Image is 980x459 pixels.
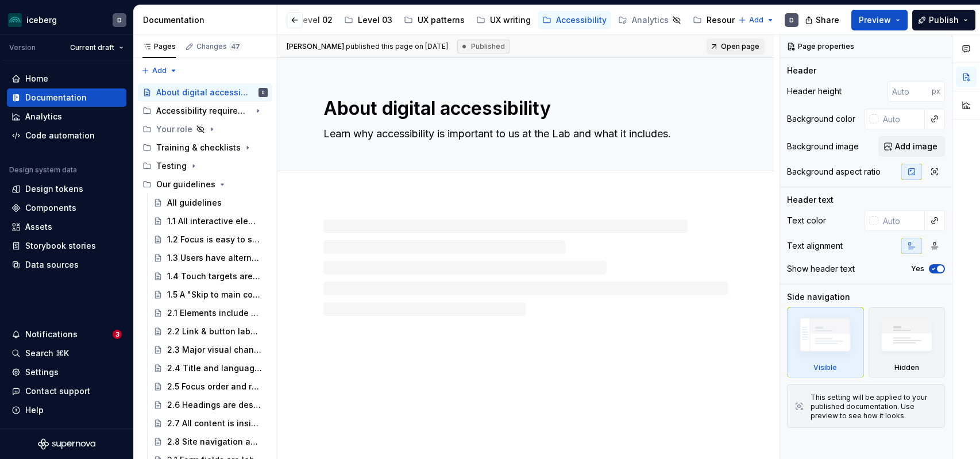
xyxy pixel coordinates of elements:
[878,136,945,157] button: Add image
[149,377,272,396] a: 2.5 Focus order and reading order are logical
[167,307,262,319] div: 2.1 Elements include accessibility info in their code
[811,393,937,421] div: This setting will be applied to your published documentation. Use preview to see how it looks.
[787,307,864,377] div: Visible
[25,73,48,84] div: Home
[138,83,272,102] a: About digital accessibilityD
[869,307,946,377] div: Hidden
[538,11,611,29] a: Accessibility
[156,142,241,153] div: Training & checklists
[149,341,272,359] a: 2.3 Major visual changes on a page are indicated to screen reader users
[167,399,262,411] div: 2.6 Headings are descriptive and structure the logic of the page
[749,16,763,25] span: Add
[149,194,272,212] a: All guidelines
[707,14,749,26] div: Resources
[138,138,272,157] div: Training & checklists
[2,7,131,32] button: icebergD
[7,401,126,419] button: Help
[911,264,924,273] label: Yes
[167,252,262,264] div: 1.3 Users have alternatives to complex gestures such as pinching, swiping and dragging
[7,237,126,255] a: Storybook stories
[149,322,272,341] a: 2.2 Link & button labels clearly communicate purpose
[721,42,759,51] span: Open page
[287,42,448,51] span: published this page on [DATE]
[7,325,126,344] button: Notifications3
[156,179,215,190] div: Our guidelines
[8,13,22,27] img: 418c6d47-6da6-4103-8b13-b5999f8989a1.png
[70,43,114,52] span: Current draft
[25,240,96,252] div: Storybook stories
[787,65,816,76] div: Header
[399,11,469,29] a: UX patterns
[156,124,192,135] div: Your role
[167,418,262,429] div: 2.7 All content is inside an appropriate landmark
[26,14,57,26] div: iceberg
[614,11,686,29] a: Analytics
[789,16,794,25] div: D
[25,202,76,214] div: Components
[339,11,397,29] a: Level 03
[787,291,850,303] div: Side navigation
[25,404,44,416] div: Help
[7,218,126,236] a: Assets
[787,141,859,152] div: Background image
[321,95,726,122] textarea: About digital accessibility
[787,240,843,252] div: Text alignment
[229,42,242,51] span: 47
[894,363,919,372] div: Hidden
[149,286,272,304] a: 1.5 A "Skip to main content" link is available
[799,10,847,30] button: Share
[25,348,69,359] div: Search ⌘K
[149,304,272,322] a: 2.1 Elements include accessibility info in their code
[167,197,222,209] div: All guidelines
[7,199,126,217] a: Components
[167,436,262,448] div: 2.8 Site navigation and UI are consistent
[7,126,126,145] a: Code automation
[735,12,778,28] button: Add
[490,14,531,26] div: UX writing
[142,42,176,51] div: Pages
[149,359,272,377] a: 2.4 Title and language are declared for every page
[787,113,855,125] div: Background color
[7,107,126,126] a: Analytics
[787,194,834,206] div: Header text
[7,70,126,88] a: Home
[418,14,465,26] div: UX patterns
[912,10,975,30] button: Publish
[167,215,262,227] div: 1.1 All interactive elements are usable with a keyboard or mobile screen reader
[888,81,932,102] input: Auto
[167,289,262,300] div: 1.5 A "Skip to main content" link is available
[7,382,126,400] button: Contact support
[25,221,52,233] div: Assets
[38,438,95,450] svg: Supernova Logo
[25,130,95,141] div: Code automation
[25,329,78,340] div: Notifications
[878,109,925,129] input: Auto
[149,414,272,433] a: 2.7 All content is inside an appropriate landmark
[7,363,126,381] a: Settings
[787,86,842,97] div: Header height
[65,40,129,56] button: Current draft
[138,102,272,120] div: Accessibility requirements
[287,42,344,51] span: [PERSON_NAME]
[787,215,826,226] div: Text color
[149,212,272,230] a: 1.1 All interactive elements are usable with a keyboard or mobile screen reader
[7,88,126,107] a: Documentation
[25,385,90,397] div: Contact support
[632,14,669,26] div: Analytics
[25,183,83,195] div: Design tokens
[851,10,908,30] button: Preview
[9,43,36,52] div: Version
[25,367,59,378] div: Settings
[556,14,607,26] div: Accessibility
[787,263,855,275] div: Show header text
[167,271,262,282] div: 1.4 Touch targets are at least 24 x 24 pixels
[688,11,754,29] a: Resources
[7,344,126,362] button: Search ⌘K
[932,87,940,96] p: px
[358,14,392,26] div: Level 03
[929,14,959,26] span: Publish
[167,362,262,374] div: 2.4 Title and language are declared for every page
[472,11,535,29] a: UX writing
[813,363,837,372] div: Visible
